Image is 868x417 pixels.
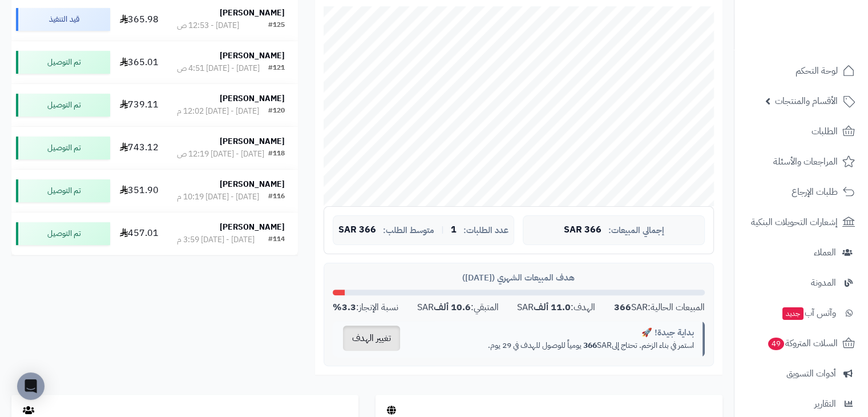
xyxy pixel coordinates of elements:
strong: 3.3% [333,300,356,314]
span: السلات المتروكة [767,335,838,351]
span: العملاء [814,244,836,260]
span: عدد الطلبات: [463,226,508,235]
img: logo-2.png [790,30,857,54]
div: المتبقي: SAR [417,301,498,314]
div: [DATE] - [DATE] 4:51 ص [177,63,260,74]
span: الأقسام والمنتجات [775,93,838,109]
a: المدونة [741,269,861,296]
span: وآتس آب [781,305,836,321]
div: [DATE] - [DATE] 12:02 م [177,106,259,117]
div: Open Intercom Messenger [17,372,45,400]
span: جديد [782,307,804,320]
div: [DATE] - [DATE] 10:19 م [177,191,259,203]
span: المدونة [811,275,836,291]
a: المراجعات والأسئلة [741,148,861,175]
div: تم التوصيل [16,222,110,245]
span: 366 SAR [564,225,601,235]
div: تم التوصيل [16,179,110,202]
div: #120 [268,106,285,117]
td: 365.01 [115,41,164,83]
td: 457.01 [115,212,164,255]
span: الطلبات [812,123,838,139]
strong: [PERSON_NAME] [220,7,285,19]
span: إشعارات التحويلات البنكية [751,214,838,230]
a: وآتس آبجديد [741,299,861,327]
div: قيد التنفيذ [16,8,110,31]
div: #116 [268,191,285,203]
span: التقارير [814,396,836,412]
button: تغيير الهدف [343,326,400,351]
span: طلبات الإرجاع [792,184,838,200]
span: متوسط الطلب: [383,226,434,235]
a: طلبات الإرجاع [741,178,861,206]
div: الهدف: SAR [517,301,595,314]
div: المبيعات الحالية: SAR [614,301,705,314]
span: 49 [768,338,784,350]
a: العملاء [741,239,861,266]
div: بداية جيدة! 🚀 [419,327,694,339]
strong: 366 [583,339,597,351]
td: 351.90 [115,170,164,212]
div: #114 [268,234,285,246]
strong: 10.6 ألف [433,300,470,314]
div: هدف المبيعات الشهري ([DATE]) [333,272,705,284]
a: الطلبات [741,118,861,145]
a: إشعارات التحويلات البنكية [741,209,861,236]
td: 743.12 [115,127,164,169]
td: 739.11 [115,84,164,126]
span: 1 [451,225,457,235]
strong: [PERSON_NAME] [220,135,285,147]
span: لوحة التحكم [796,63,838,79]
div: تم التوصيل [16,137,110,159]
p: استمر في بناء الزخم. تحتاج إلى SAR يومياً للوصول للهدف في 29 يوم. [419,340,694,351]
span: | [441,226,444,234]
strong: 366 [614,300,631,314]
div: #118 [268,149,285,160]
a: أدوات التسويق [741,360,861,387]
a: السلات المتروكة49 [741,330,861,357]
strong: [PERSON_NAME] [220,221,285,233]
span: إجمالي المبيعات: [608,226,664,235]
span: أدوات التسويق [786,366,836,382]
span: المراجعات والأسئلة [773,154,838,170]
strong: [PERSON_NAME] [220,93,285,105]
div: تم التوصيل [16,94,110,117]
a: لوحة التحكم [741,57,861,85]
div: تم التوصيل [16,51,110,74]
div: [DATE] - 12:53 ص [177,20,239,31]
strong: [PERSON_NAME] [220,50,285,62]
span: 366 SAR [338,225,376,235]
strong: 11.0 ألف [534,300,571,314]
div: [DATE] - [DATE] 12:19 ص [177,149,264,160]
div: #125 [268,20,285,31]
div: [DATE] - [DATE] 3:59 م [177,234,255,246]
div: نسبة الإنجاز: [333,301,398,314]
div: #121 [268,63,285,74]
strong: [PERSON_NAME] [220,178,285,190]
